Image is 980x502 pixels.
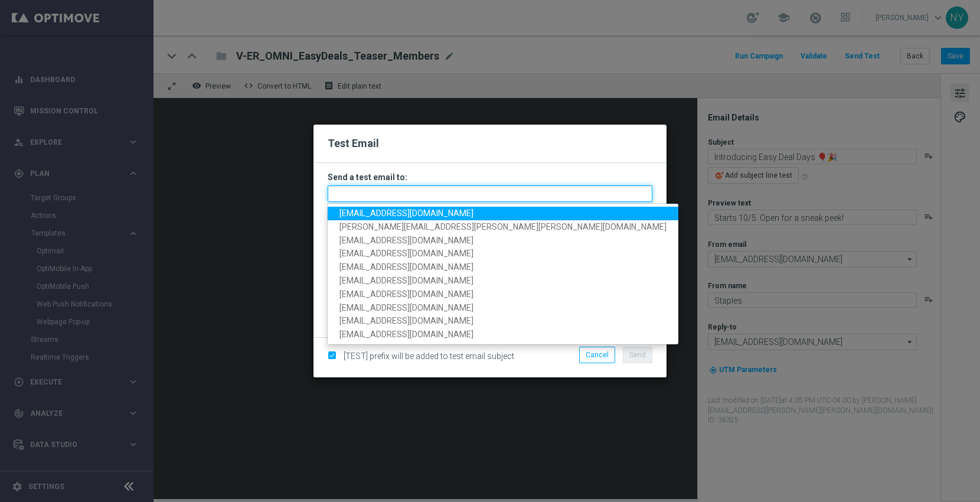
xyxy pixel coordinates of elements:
span: Send [629,351,646,359]
span: [EMAIL_ADDRESS][DOMAIN_NAME] [339,289,473,299]
a: [EMAIL_ADDRESS][DOMAIN_NAME] [328,288,678,301]
span: [EMAIL_ADDRESS][DOMAIN_NAME] [339,208,473,218]
span: [EMAIL_ADDRESS][DOMAIN_NAME] [339,276,473,285]
button: Cancel [579,347,615,363]
a: [EMAIL_ADDRESS][DOMAIN_NAME] [328,233,678,247]
h3: Send a test email to: [328,172,652,182]
a: [EMAIL_ADDRESS][DOMAIN_NAME] [328,274,678,288]
span: [EMAIL_ADDRESS][DOMAIN_NAME] [339,235,473,245]
h2: Test Email [328,136,652,151]
a: [EMAIL_ADDRESS][DOMAIN_NAME] [328,314,678,328]
span: [EMAIL_ADDRESS][DOMAIN_NAME] [339,302,473,312]
a: [EMAIL_ADDRESS][DOMAIN_NAME] [328,328,678,341]
span: [EMAIL_ADDRESS][DOMAIN_NAME] [339,316,473,325]
span: [EMAIL_ADDRESS][DOMAIN_NAME] [339,330,473,339]
span: [EMAIL_ADDRESS][DOMAIN_NAME] [339,249,473,258]
span: [PERSON_NAME][EMAIL_ADDRESS][PERSON_NAME][PERSON_NAME][DOMAIN_NAME] [339,222,667,232]
a: [EMAIL_ADDRESS][DOMAIN_NAME] [328,301,678,314]
a: [EMAIL_ADDRESS][DOMAIN_NAME] [328,247,678,260]
a: [EMAIL_ADDRESS][DOMAIN_NAME] [328,207,678,220]
span: [TEST] prefix will be added to test email subject [344,351,514,361]
a: [EMAIL_ADDRESS][DOMAIN_NAME] [328,260,678,274]
a: [PERSON_NAME][EMAIL_ADDRESS][PERSON_NAME][PERSON_NAME][DOMAIN_NAME] [328,220,678,234]
span: [EMAIL_ADDRESS][DOMAIN_NAME] [339,262,473,272]
button: Send [623,347,652,363]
